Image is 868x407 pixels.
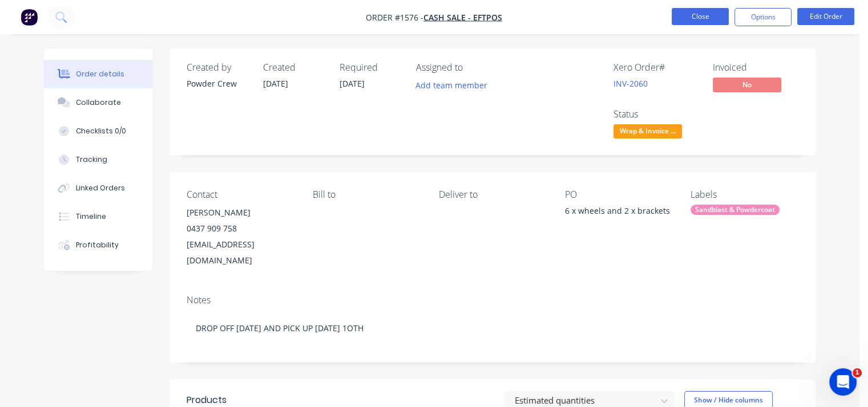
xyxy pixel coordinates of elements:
div: Products [187,393,227,407]
div: Order details [76,69,124,79]
button: Options [734,8,792,26]
a: INV-2060 [613,78,648,89]
div: DROP OFF [DATE] AND PICK UP [DATE] 1OTH [187,311,798,345]
span: [DATE] [340,78,365,89]
div: [EMAIL_ADDRESS][DOMAIN_NAME] [187,237,294,268]
div: Bill to [313,189,421,200]
button: Tracking [44,145,152,174]
a: Cash Sale - EFTPOS [423,12,502,23]
div: PO [564,189,672,200]
button: Wrap & Invoice ... [613,124,682,141]
span: 1 [853,368,862,377]
div: Deliver to [439,189,547,200]
div: [PERSON_NAME]0437 909 758[EMAIL_ADDRESS][DOMAIN_NAME] [187,205,294,268]
button: Timeline [44,202,152,231]
img: Factory [21,9,38,26]
div: 0437 909 758 [187,221,294,237]
div: Contact [187,189,294,200]
button: Close [672,8,729,25]
button: Add team member [416,78,494,93]
div: Profitability [76,240,119,250]
div: Notes [187,295,798,306]
span: Wrap & Invoice ... [613,124,682,139]
button: Linked Orders [44,174,152,202]
div: Labels [691,189,798,200]
div: Xero Order # [613,62,699,73]
button: Checklists 0/0 [44,117,152,145]
button: Edit Order [797,8,854,25]
div: Collaborate [76,97,121,108]
div: Powder Crew [187,78,249,89]
div: Status [613,109,699,120]
button: Profitability [44,231,152,259]
div: Created by [187,62,249,73]
button: Order details [44,60,152,88]
div: Created [263,62,326,73]
div: 6 x wheels and 2 x brackets [564,205,672,221]
div: Assigned to [416,62,530,73]
span: [DATE] [263,78,288,89]
span: Order #1576 - [366,12,423,23]
div: Linked Orders [76,183,125,193]
div: Tracking [76,154,107,165]
div: Sandblast & Powdercoat [691,205,780,215]
div: [PERSON_NAME] [187,205,294,221]
div: Checklists 0/0 [76,126,126,136]
div: Required [340,62,402,73]
div: Timeline [76,211,106,222]
button: Collaborate [44,88,152,117]
button: Add team member [410,78,494,93]
iframe: Intercom live chat [829,368,857,396]
span: No [713,78,781,92]
div: Invoiced [713,62,798,73]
